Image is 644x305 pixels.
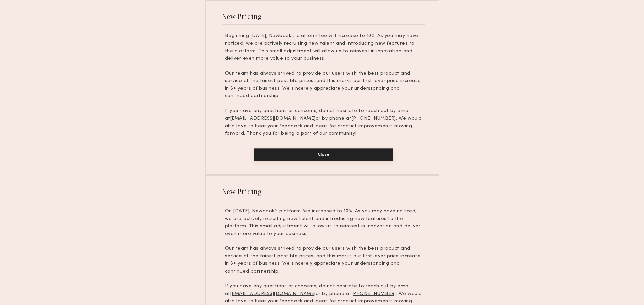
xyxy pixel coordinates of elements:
p: Beginning [DATE], Newbook’s platform fee will increase to 10%. As you may have noticed, we are ac... [225,32,422,63]
u: [EMAIL_ADDRESS][DOMAIN_NAME] [230,116,316,121]
p: On [DATE], Newbook’s platform fee increased to 10%. As you may have noticed, we are actively recr... [225,208,422,238]
p: Our team has always strived to provide our users with the best product and service at the fairest... [225,70,422,100]
u: [PHONE_NUMBER] [352,292,396,296]
p: Our team has always strived to provide our users with the best product and service at the fairest... [225,245,422,275]
p: If you have any questions or concerns, do not hesitate to reach out by email at or by phone at . ... [225,107,422,138]
button: Close [254,148,393,161]
div: New Pricing [222,187,262,196]
u: [PHONE_NUMBER] [352,116,396,121]
div: New Pricing [222,12,262,21]
u: [EMAIL_ADDRESS][DOMAIN_NAME] [230,292,316,296]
